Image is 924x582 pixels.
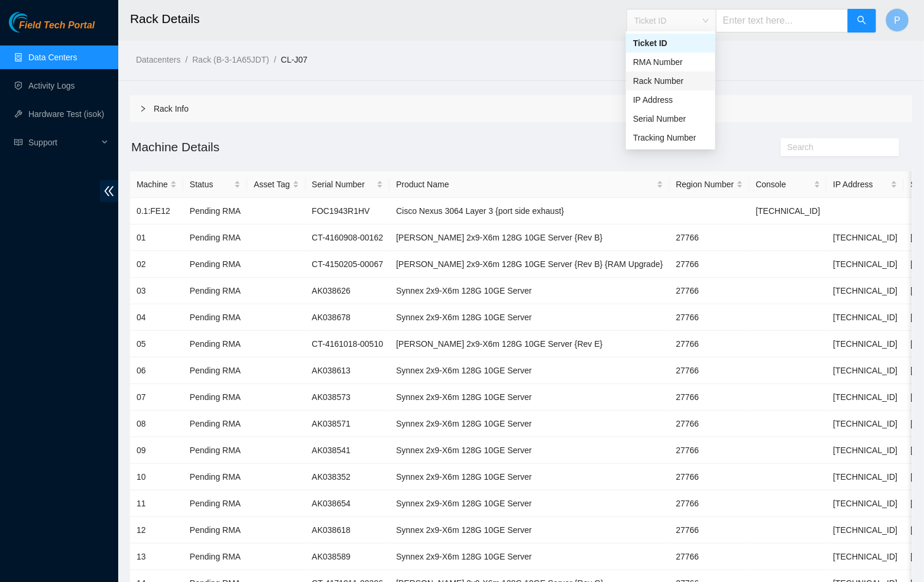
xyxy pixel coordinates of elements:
td: AK038571 [306,411,390,437]
td: Synnex 2x9-X6m 128G 10GE Server [390,544,669,570]
div: RMA Number [633,56,708,69]
td: Pending RMA [183,225,247,251]
td: 01 [130,225,183,251]
span: Ticket ID [634,12,709,30]
div: Serial Number [633,112,708,125]
td: 27766 [670,278,750,304]
td: CT-4150205-00067 [306,251,390,278]
td: Pending RMA [183,384,247,411]
td: AK038352 [306,464,390,490]
td: AK038626 [306,278,390,304]
td: 0.1:FE12 [130,198,183,225]
img: Akamai Technologies [9,12,60,32]
td: Synnex 2x9-X6m 128G 10GE Server [390,464,669,490]
td: 09 [130,437,183,464]
td: Cisco Nexus 3064 Layer 3 {port side exhaust} [390,198,669,225]
td: 12 [130,517,183,544]
span: Field Tech Portal [19,20,95,31]
td: [TECHNICAL_ID] [827,278,904,304]
span: right [140,105,147,112]
td: Pending RMA [183,437,247,464]
span: read [14,138,22,147]
td: 08 [130,411,183,437]
td: 07 [130,384,183,411]
div: Ticket ID [626,34,715,53]
td: AK038573 [306,384,390,411]
td: AK038618 [306,517,390,544]
input: Search [787,141,883,154]
td: [TECHNICAL_ID] [827,544,904,570]
td: [TECHNICAL_ID] [827,384,904,411]
div: Rack Number [626,71,715,90]
td: [TECHNICAL_ID] [827,437,904,464]
td: CT-4161018-00510 [306,331,390,357]
td: 05 [130,331,183,357]
td: Pending RMA [183,278,247,304]
td: AK038589 [306,544,390,570]
h2: Machine Details [130,137,716,157]
button: P [886,8,909,32]
td: 03 [130,278,183,304]
div: IP Address [633,93,708,106]
td: 13 [130,544,183,570]
td: 10 [130,464,183,490]
input: Enter text here... [716,9,848,32]
a: CL-J07 [281,55,307,64]
td: [PERSON_NAME] 2x9-X6m 128G 10GE Server {Rev B} [390,225,669,251]
td: Synnex 2x9-X6m 128G 10GE Server [390,411,669,437]
span: / [185,55,187,64]
td: 27766 [670,437,750,464]
td: Synnex 2x9-X6m 128G 10GE Server [390,490,669,517]
a: Rack (B-3-1A65JDT) [192,55,269,64]
div: RMA Number [626,53,715,71]
td: 27766 [670,517,750,544]
td: [TECHNICAL_ID] [827,517,904,544]
a: Activity Logs [28,81,75,90]
td: [TECHNICAL_ID] [827,304,904,331]
td: Synnex 2x9-X6m 128G 10GE Server [390,278,669,304]
td: Synnex 2x9-X6m 128G 10GE Server [390,437,669,464]
span: search [857,15,867,27]
td: 27766 [670,411,750,437]
td: 27766 [670,384,750,411]
span: Support [28,131,98,154]
td: 27766 [670,225,750,251]
td: 27766 [670,331,750,357]
div: Tracking Number [633,131,708,144]
td: [TECHNICAL_ID] [827,490,904,517]
td: 27766 [670,304,750,331]
div: Serial Number [626,109,715,128]
a: Data Centers [28,53,77,62]
td: Synnex 2x9-X6m 128G 10GE Server [390,517,669,544]
button: search [848,9,876,32]
td: [TECHNICAL_ID] [750,198,827,225]
div: IP Address [626,90,715,109]
td: 06 [130,357,183,384]
td: Pending RMA [183,411,247,437]
td: Synnex 2x9-X6m 128G 10GE Server [390,384,669,411]
td: Synnex 2x9-X6m 128G 10GE Server [390,304,669,331]
td: 27766 [670,251,750,278]
td: Pending RMA [183,251,247,278]
td: Pending RMA [183,331,247,357]
td: [TECHNICAL_ID] [827,464,904,490]
td: 27766 [670,490,750,517]
td: [TECHNICAL_ID] [827,251,904,278]
div: Ticket ID [633,37,708,50]
td: [TECHNICAL_ID] [827,411,904,437]
td: [TECHNICAL_ID] [827,357,904,384]
td: 02 [130,251,183,278]
td: Pending RMA [183,544,247,570]
td: [TECHNICAL_ID] [827,225,904,251]
a: Hardware Test (isok) [28,109,104,119]
td: Pending RMA [183,198,247,225]
a: Akamai TechnologiesField Tech Portal [9,21,95,37]
td: AK038613 [306,357,390,384]
div: Rack Number [633,74,708,87]
td: Pending RMA [183,304,247,331]
a: Datacenters [136,55,180,64]
td: AK038541 [306,437,390,464]
td: 27766 [670,544,750,570]
span: P [894,13,901,28]
td: [TECHNICAL_ID] [827,331,904,357]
